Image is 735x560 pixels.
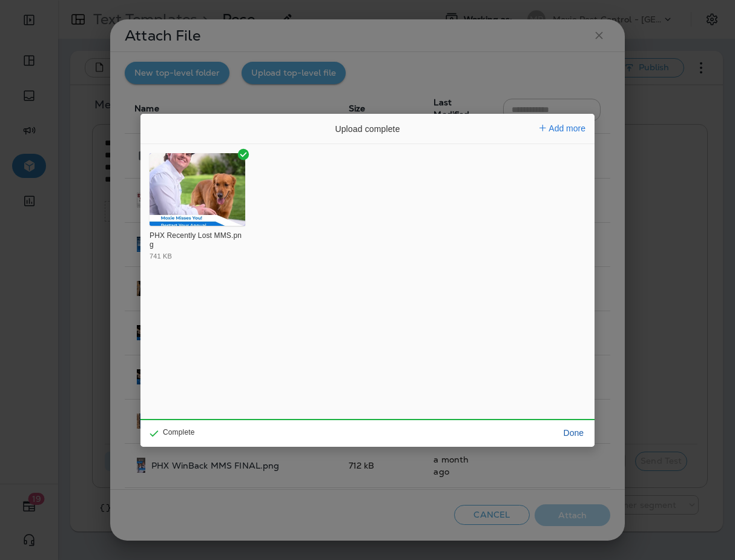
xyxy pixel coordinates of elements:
button: Done [559,424,588,441]
div: Upload complete [277,114,458,144]
button: Add more files [535,120,590,137]
div: PHX Recently Lost MMS.png [150,231,242,250]
img: PHX Recently Lost MMS.png [150,153,245,226]
div: Complete [140,419,197,447]
div: Complete [150,429,194,436]
span: Add more [549,124,585,133]
div: 741 KB [150,253,172,260]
